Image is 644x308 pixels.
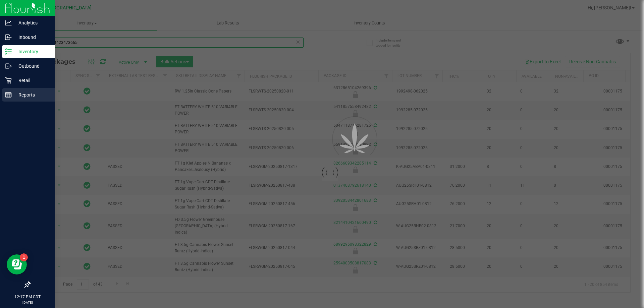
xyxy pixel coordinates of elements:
[5,48,12,55] inline-svg: Inventory
[3,294,52,300] p: 12:17 PM CDT
[12,62,52,70] p: Outbound
[12,76,52,84] p: Retail
[7,254,27,274] iframe: Resource center
[5,91,12,98] inline-svg: Reports
[20,253,28,261] iframe: Resource center unread badge
[5,34,12,41] inline-svg: Inbound
[5,63,12,69] inline-svg: Outbound
[3,300,52,305] p: [DATE]
[5,77,12,84] inline-svg: Retail
[12,19,52,27] p: Analytics
[5,19,12,26] inline-svg: Analytics
[12,48,52,56] p: Inventory
[12,33,52,41] p: Inbound
[12,91,52,99] p: Reports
